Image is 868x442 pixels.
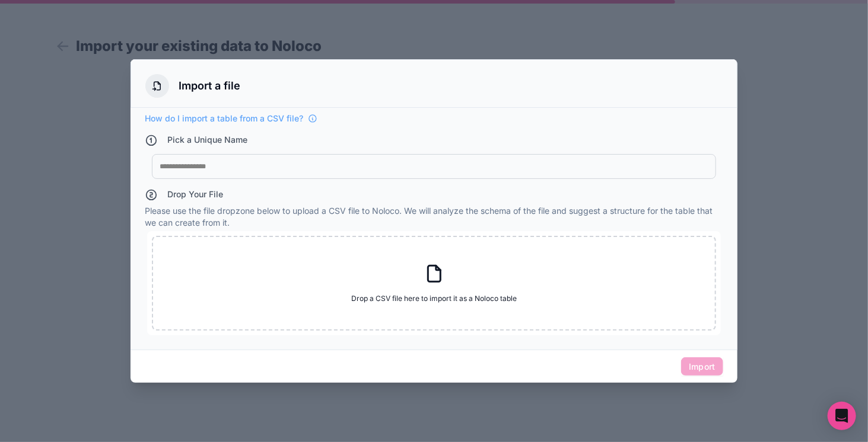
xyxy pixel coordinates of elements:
[145,188,723,340] div: Please use the file dropzone below to upload a CSV file to Noloco. We will analyze the schema of ...
[351,294,517,303] span: Drop a CSV file here to import it as a Noloco table
[145,113,303,124] span: How do I import a table from a CSV file?
[145,113,317,124] a: How do I import a table from a CSV file?
[167,134,247,147] h4: Pick a Unique Name
[828,402,856,430] div: Open Intercom Messenger
[167,188,223,200] h4: Drop Your File
[179,78,240,94] h3: Import a file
